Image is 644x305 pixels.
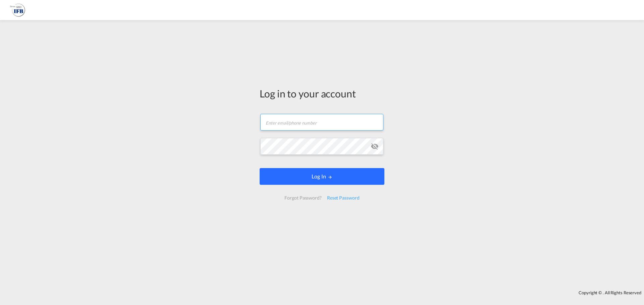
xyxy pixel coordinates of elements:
img: e30a6980256c11ee95120744780f619b.png [10,3,25,18]
div: Reset Password [324,192,362,204]
md-icon: icon-eye-off [371,142,379,150]
div: Log in to your account [260,86,384,100]
input: Enter email/phone number [260,114,383,131]
div: Forgot Password? [282,192,324,204]
button: LOGIN [260,168,384,185]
